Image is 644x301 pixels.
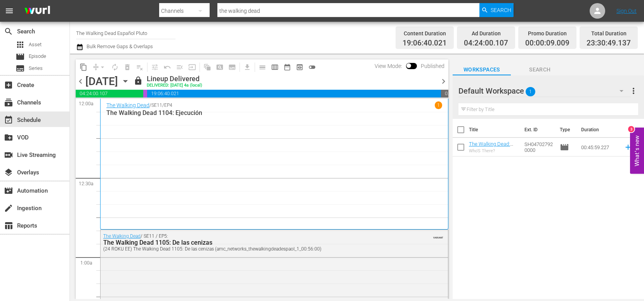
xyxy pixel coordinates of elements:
[85,43,153,49] span: Bulk Remove Gaps & Overlaps
[4,150,13,160] span: switch_video
[186,61,198,73] span: Update Metadata from Key Asset
[4,80,13,90] span: Create
[403,39,447,48] span: 19:06:40.021
[16,52,25,61] span: Episode
[469,148,518,153] div: Who'S There?
[80,63,87,71] span: content_copy
[624,143,632,151] svg: Add to Schedule
[103,233,404,252] div: / SE11 / EP5:
[406,63,411,68] span: Toggle to switch from Published to Draft view.
[238,59,253,75] span: Download as CSV
[520,119,555,141] th: Ext. ID
[281,61,293,73] span: Month Calendar View
[271,63,279,71] span: calendar_view_week_outlined
[629,82,638,100] button: more_vert
[4,27,13,36] span: search
[458,80,631,102] div: Default Workspace
[85,75,118,88] div: [DATE]
[587,28,631,39] div: Total Duration
[106,109,442,117] p: The Walking Dead 1104: Ejecución
[479,3,514,17] button: Search
[526,84,535,100] span: 1
[630,127,644,174] button: Open Feedback Widget
[437,103,440,108] p: 1
[269,61,281,73] span: Week Calendar View
[16,40,25,49] span: Asset
[576,119,623,141] th: Duration
[283,63,291,71] span: date_range_outlined
[403,28,447,39] div: Content Duration
[296,63,304,71] span: preview_outlined
[4,98,13,107] span: Channels
[293,61,306,73] span: View Backup
[491,3,511,17] span: Search
[103,233,141,239] a: The Walking Dead
[134,76,143,85] span: lock
[16,64,25,73] span: Series
[109,61,121,73] span: Loop Content
[616,8,637,14] a: Sign Out
[587,39,631,48] span: 23:30:49.137
[4,168,13,177] span: Overlays
[143,90,147,97] span: 00:00:09.009
[5,6,14,16] span: menu
[4,133,13,142] span: VOD
[511,65,569,75] span: Search
[149,103,151,108] p: /
[214,61,226,73] span: Create Search Block
[4,186,13,195] span: Automation
[174,61,186,73] span: Fill episodes with ad slates
[469,119,520,141] th: Title
[147,83,202,88] div: DELIVERED: [DATE] 4a (local)
[147,75,202,83] div: Lineup Delivered
[121,61,134,73] span: Select an event to delete
[555,119,576,141] th: Type
[433,233,443,239] span: VARIANT
[161,61,174,73] span: Revert to Primary Episode
[19,2,56,20] img: ans4CAIJ8jUAAAAAAAAAAAAAAAAAAAAAAAAgQb4GAAAAAAAAAAAAAAAAAAAAAAAAJMjXAAAAAAAAAAAAAAAAAAAAAAAAgAT5G...
[4,221,13,230] span: Reports
[151,103,164,108] p: SE11 /
[164,103,172,108] p: EP4
[525,28,569,39] div: Promo Duration
[103,239,404,246] div: The Walking Dead 1105: De las cenizas
[29,41,42,49] span: Asset
[441,90,448,97] span: 00:29:10.863
[453,65,511,75] span: Workspaces
[308,63,316,71] span: toggle_off
[29,64,43,72] span: Series
[469,141,514,158] a: The Walking Dead: Dead City 102: Who's There?
[578,138,621,157] td: 00:45:59.227
[464,39,508,48] span: 04:24:00.107
[560,143,569,152] span: Episode
[29,52,46,60] span: Episode
[134,61,146,73] span: Clear Lineup
[628,126,634,132] div: 3
[147,90,441,97] span: 19:06:40.021
[146,59,161,75] span: Customize Events
[629,86,638,96] span: more_vert
[439,77,448,86] span: chevron_right
[103,246,404,252] div: (24 ROKU EE) The Walking Dead 1105: De las cenizas (amc_networks_thewalkingdeadespaol_1_00:56:00)
[76,77,85,86] span: chevron_left
[521,138,557,157] td: SH047027920000
[417,63,448,69] span: Published
[464,28,508,39] div: Ad Duration
[371,63,406,69] span: View Mode:
[198,59,214,75] span: Refresh All Search Blocks
[76,90,143,97] span: 04:24:00.107
[106,102,149,108] a: The Walking Dead
[525,39,569,48] span: 00:00:09.009
[4,204,13,213] span: Ingestion
[4,115,13,125] span: Schedule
